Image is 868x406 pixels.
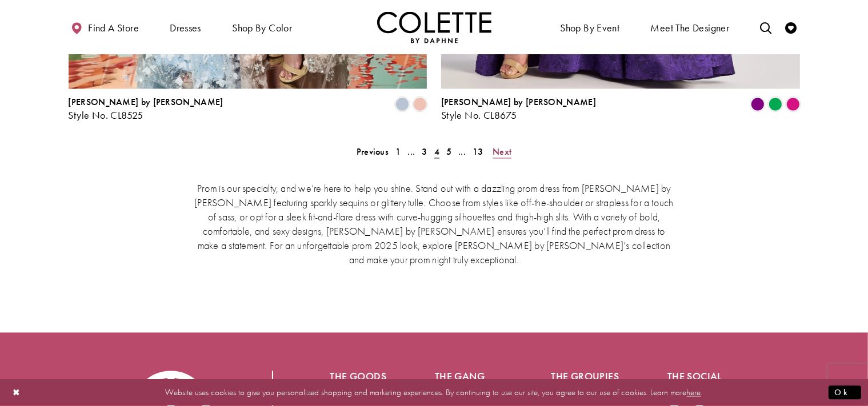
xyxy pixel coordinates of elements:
[769,97,782,111] i: Emerald
[441,97,596,121] div: Colette by Daphne Style No. CL8675
[82,385,786,400] p: Website uses cookies to give you personalized shopping and marketing experiences. By continuing t...
[232,22,292,34] span: Shop by color
[687,387,701,398] a: here
[88,22,139,34] span: Find a store
[413,97,427,111] i: Peachy Pink
[7,383,26,403] button: Close Dialog
[751,97,765,111] i: Purple
[69,97,223,121] div: Colette by Daphne Style No. CL8525
[377,11,491,43] img: Colette by Daphne
[469,143,487,160] a: 13
[443,143,455,160] a: 5
[557,11,622,43] span: Shop By Event
[167,11,204,43] span: Dresses
[434,146,439,158] span: 4
[441,96,596,108] span: [PERSON_NAME] by [PERSON_NAME]
[395,146,401,158] span: 1
[404,143,418,160] a: ...
[392,143,404,160] a: 1
[782,11,799,43] a: Check Wishlist
[455,143,469,160] a: ...
[353,143,392,160] a: Prev Page
[667,371,738,382] h5: The social
[786,97,800,111] i: Fuchsia
[551,371,622,382] h5: The groupies
[435,371,506,382] h5: The gang
[446,146,451,158] span: 5
[757,11,774,43] a: Toggle search
[170,22,201,34] span: Dresses
[493,146,511,158] span: Next
[191,181,677,267] p: Prom is our specialty, and we’re here to help you shine. Stand out with a dazzling prom dress fro...
[458,146,466,158] span: ...
[560,22,619,34] span: Shop By Event
[829,385,861,400] button: Submit Dialog
[330,371,390,382] h5: The goods
[473,146,483,158] span: 13
[648,11,733,43] a: Meet the designer
[489,143,515,160] a: Next Page
[422,146,427,158] span: 3
[431,143,443,160] span: Current page
[441,108,517,122] span: Style No. CL8675
[357,146,389,158] span: Previous
[69,96,223,108] span: [PERSON_NAME] by [PERSON_NAME]
[395,97,409,111] i: Ice Blue
[407,146,415,158] span: ...
[651,22,730,34] span: Meet the designer
[418,143,430,160] a: 3
[229,11,295,43] span: Shop by color
[69,11,142,43] a: Find a store
[377,11,491,43] a: Visit Home Page
[69,108,143,122] span: Style No. CL8525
